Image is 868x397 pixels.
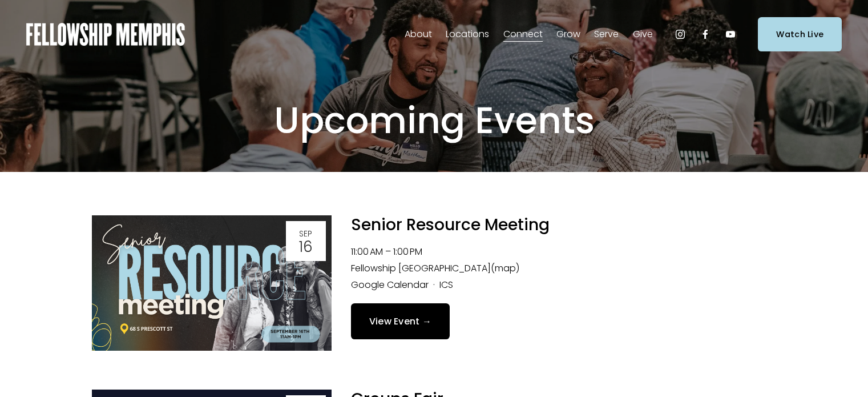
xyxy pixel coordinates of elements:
[92,215,332,351] img: Senior Resource Meeting
[26,23,185,46] img: Fellowship Memphis
[503,25,543,43] a: folder dropdown
[675,29,686,40] a: Instagram
[289,230,322,238] div: Sep
[405,25,432,43] a: folder dropdown
[351,303,450,339] a: View Event →
[351,245,383,258] time: 11:00 AM
[446,26,489,43] span: Locations
[503,26,543,43] span: Connect
[758,17,842,51] a: Watch Live
[491,262,519,275] a: (map)
[633,26,653,43] span: Give
[393,245,422,258] time: 1:00 PM
[177,98,691,143] h1: Upcoming Events
[556,26,580,43] span: Grow
[446,25,489,43] a: folder dropdown
[594,25,619,43] a: folder dropdown
[594,26,619,43] span: Serve
[351,278,429,291] a: Google Calendar
[633,25,653,43] a: folder dropdown
[439,278,453,291] a: ICS
[725,29,736,40] a: YouTube
[289,239,322,254] div: 16
[556,25,580,43] a: folder dropdown
[351,260,777,277] li: Fellowship [GEOGRAPHIC_DATA]
[351,214,550,236] a: Senior Resource Meeting
[405,26,432,43] span: About
[700,29,711,40] a: Facebook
